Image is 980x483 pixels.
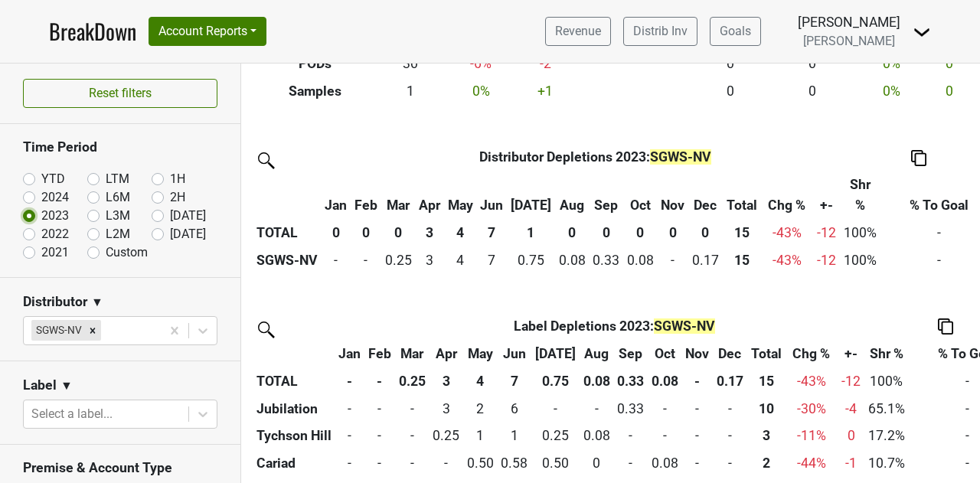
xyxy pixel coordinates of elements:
span: ▼ [60,377,73,395]
td: 0 [658,246,689,274]
div: 0.08 [652,453,678,473]
button: Reset filters [23,79,217,108]
td: -6 % [443,50,519,77]
th: 7 [477,219,508,246]
td: -2 [519,50,571,77]
td: 0 [335,395,365,423]
th: 0.08 [580,367,614,395]
td: 0 [713,423,747,450]
div: 7 [480,250,503,270]
div: - [535,399,576,419]
th: Sep: activate to sort column ascending [613,340,648,367]
th: Jul: activate to sort column ascending [531,340,580,367]
div: 6 [501,399,528,419]
th: 0 [688,219,723,246]
th: 0 [589,219,623,246]
th: 2.666 [747,423,786,450]
div: - [685,426,709,445]
td: 0.334 [613,395,648,423]
div: - [354,250,377,270]
div: Remove SGWS-NV [84,320,101,340]
th: 0 [381,219,416,246]
div: - [368,426,391,445]
div: 1 [467,426,494,445]
th: Total: activate to sort column ascending [747,340,786,367]
td: 0 [713,450,747,478]
th: TOTAL [253,219,322,246]
label: 2021 [41,243,69,262]
th: 0.17 [713,367,747,395]
div: 15 [727,250,757,270]
th: Feb: activate to sort column ascending [351,171,381,218]
td: 0 [351,246,381,274]
div: 2 [467,399,494,419]
td: -30 % [785,395,838,423]
td: -12 [838,367,864,395]
label: 2H [170,188,185,207]
td: 0.083 [555,246,590,274]
div: 3 [419,250,440,270]
td: 1 [377,77,443,105]
div: - [652,426,678,445]
div: - [652,399,678,419]
div: 0.08 [627,250,654,270]
label: LTM [106,170,129,188]
td: 0 [531,395,580,423]
td: -43 % [785,367,838,395]
th: &nbsp;: activate to sort column ascending [253,171,322,218]
a: BreakDown [49,15,136,47]
td: 0 [364,450,395,478]
a: Revenue [545,17,611,46]
th: 15.499 [723,246,761,274]
div: -4 [841,399,861,419]
td: 100% [840,246,880,274]
div: - [399,399,426,419]
th: 0 [322,219,351,246]
td: 0 [429,450,463,478]
td: 0 % [443,77,519,105]
td: 0 [580,450,614,478]
th: Label Depletions 2023 : [364,312,864,340]
th: Aug: activate to sort column ascending [580,340,614,367]
div: - [685,399,709,419]
div: - [717,453,743,473]
div: - [717,399,743,419]
td: 0 [580,395,614,423]
td: 0.5 [463,450,498,478]
img: Dropdown Menu [913,23,931,41]
th: 3 [429,367,463,395]
div: 0.25 [535,426,576,445]
td: 0 [771,77,853,105]
div: - [661,250,684,270]
th: Tychson Hill [253,423,335,450]
div: - [368,399,391,419]
div: - [338,399,361,419]
th: +-: activate to sort column ascending [838,340,864,367]
th: Jun: activate to sort column ascending [498,340,532,367]
div: - [685,453,709,473]
img: Copy to clipboard [938,318,953,335]
td: 1.083 [498,423,532,450]
th: Mar: activate to sort column ascending [381,171,416,218]
button: Account Reports [149,17,266,46]
div: 0.33 [593,250,619,270]
div: - [325,250,347,270]
th: 3 [415,219,444,246]
label: 2023 [41,207,69,225]
div: 0 [583,453,610,473]
td: 1.75 [463,395,498,423]
h3: Distributor [23,294,87,310]
div: 0.25 [385,250,412,270]
a: Distrib Inv [623,17,697,46]
th: - [364,367,395,395]
div: 0.08 [559,250,586,270]
div: 0 [841,426,861,445]
th: Samples [253,77,377,105]
th: 0.25 [395,367,430,395]
img: filter [253,316,277,341]
td: -44 % [785,450,838,478]
div: - [399,426,426,445]
th: &nbsp;: activate to sort column ascending [253,340,335,367]
th: Sep: activate to sort column ascending [589,171,623,218]
td: 1 [463,423,498,450]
